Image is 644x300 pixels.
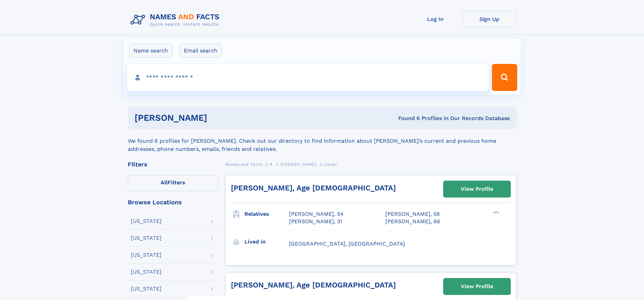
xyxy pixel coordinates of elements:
a: View Profile [444,278,510,295]
div: We found 6 profiles for [PERSON_NAME]. Check out our directory to find information about [PERSON_... [128,129,517,153]
a: Log In [408,11,462,27]
a: Names and Facts [225,160,262,168]
a: [PERSON_NAME], 54 [289,210,343,218]
div: Filters [128,161,218,167]
button: Search Button [492,64,517,91]
div: ❯ [492,210,500,215]
span: All [161,179,168,186]
h1: [PERSON_NAME] [135,114,303,122]
label: Name search [129,44,172,58]
a: K [270,160,273,168]
input: search input [127,64,489,91]
label: Email search [180,44,222,58]
a: Sign Up [462,11,517,27]
div: View Profile [461,181,493,197]
label: Filters [128,175,218,191]
span: [GEOGRAPHIC_DATA], [GEOGRAPHIC_DATA] [289,240,405,247]
a: [PERSON_NAME], 31 [289,218,342,225]
a: [PERSON_NAME], 86 [385,218,440,225]
div: Found 6 Profiles In Our Records Database [303,115,510,122]
div: [US_STATE] [131,235,162,241]
h3: Lived in [244,236,289,248]
a: [PERSON_NAME], 58 [385,210,440,218]
div: [US_STATE] [131,269,162,275]
a: [PERSON_NAME], Age [DEMOGRAPHIC_DATA] [231,184,396,192]
h3: Relatives [244,208,289,220]
span: [PERSON_NAME] [280,162,316,167]
div: Browse Locations [128,199,218,205]
a: View Profile [444,181,510,197]
a: [PERSON_NAME], Age [DEMOGRAPHIC_DATA] [231,281,396,289]
div: [US_STATE] [131,252,162,258]
img: Logo Names and Facts [128,11,225,29]
span: Liesel [324,162,337,167]
span: K [270,162,273,167]
div: [US_STATE] [131,286,162,292]
div: [US_STATE] [131,218,162,224]
a: [PERSON_NAME] [280,160,316,168]
div: View Profile [461,279,493,294]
